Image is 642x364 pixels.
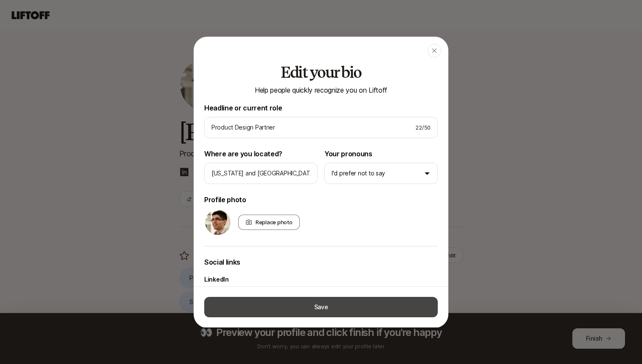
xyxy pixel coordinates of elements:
h2: Edit your bio [204,64,438,81]
p: LinkedIn [204,274,229,285]
p: Help people quickly recognize you on Liftoff [204,85,438,96]
p: Your pronouns [324,148,438,159]
button: Save [204,296,438,317]
p: Where are you located? [204,148,318,159]
input: e.g. Head of Marketing at Liftoff [211,122,408,133]
img: ACg8ocLE1gPOgW6FzR8352dYjnx7X9HMI_Wfdjvge8arUPIA14TNHD3Uqg=s160-c [205,209,231,235]
div: Replace photo [238,214,300,230]
p: Social links [204,257,438,268]
span: 22 / 50 [415,123,431,132]
p: Headline or current role [204,102,438,113]
input: e.g. Brooklyn, NY [211,168,310,178]
p: Profile photo [204,194,438,205]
